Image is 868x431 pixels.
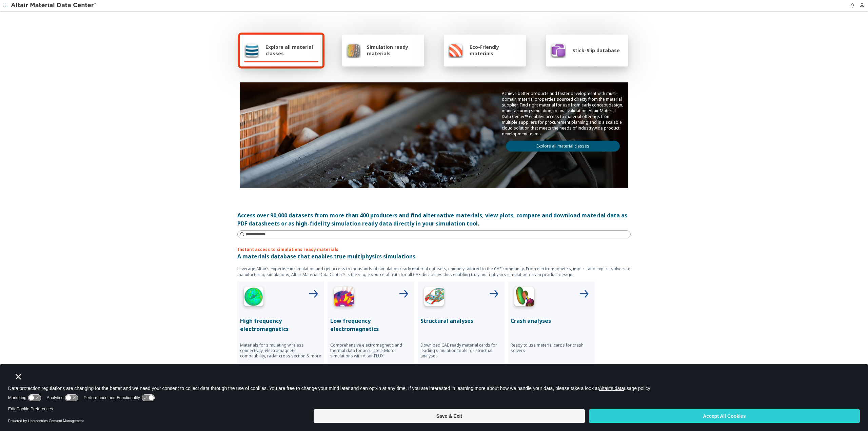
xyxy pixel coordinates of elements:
img: Low Frequency Icon [330,284,357,311]
p: Download CAE ready material cards for leading simulation tools for structual analyses [420,342,502,359]
span: Stick-Slip database [572,47,620,54]
p: Instant access to simulations ready materials [237,247,631,252]
img: Simulation ready materials [346,42,361,58]
p: Crash analyses [511,317,592,325]
img: Explore all material classes [244,42,259,58]
p: Ready to use material cards for crash solvers [511,342,592,353]
button: Structural Analyses IconStructural analysesDownload CAE ready material cards for leading simulati... [418,281,505,368]
button: Crash Analyses IconCrash analysesReady to use material cards for crash solvers [508,281,595,368]
p: Structural analyses [420,317,502,325]
button: Low Frequency IconLow frequency electromagneticsComprehensive electromagnetic and thermal data fo... [328,281,414,368]
div: Access over 90,000 datasets from more than 400 producers and find alternative materials, view plo... [237,211,631,228]
img: Eco-Friendly materials [448,42,463,58]
span: Simulation ready materials [367,44,420,57]
button: High Frequency IconHigh frequency electromagneticsMaterials for simulating wireless connectivity,... [237,281,324,368]
p: Achieve better products and faster development with multi-domain material properties sourced dire... [502,91,624,137]
img: Altair Material Data Center [11,2,97,9]
img: High Frequency Icon [240,284,267,311]
span: Eco-Friendly materials [470,44,522,57]
p: A materials database that enables true multiphysics simulations [237,252,631,260]
p: Low frequency electromagnetics [330,317,412,333]
p: Comprehensive electromagnetic and thermal data for accurate e-Motor simulations with Altair FLUX [330,342,412,359]
p: High frequency electromagnetics [240,317,321,333]
a: Explore all material classes [506,141,620,152]
img: Stick-Slip database [550,42,566,58]
p: Leverage Altair’s expertise in simulation and get access to thousands of simulation ready materia... [237,266,631,277]
img: Crash Analyses Icon [511,284,538,311]
span: Explore all material classes [265,44,318,57]
p: Materials for simulating wireless connectivity, electromagnetic compatibility, radar cross sectio... [240,342,321,359]
img: Structural Analyses Icon [420,284,448,311]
